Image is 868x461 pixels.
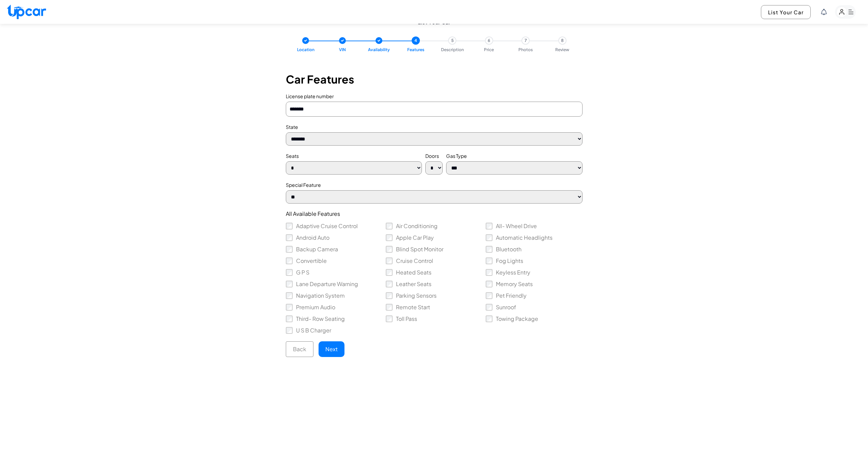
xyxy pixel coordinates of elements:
[386,269,393,276] input: Heated Seats
[486,246,492,253] input: Bluetooth
[486,315,582,323] label: Towing Package
[521,36,530,45] div: 7
[441,47,464,52] span: Description
[339,47,346,52] span: VIN
[486,304,492,311] input: Sunroof
[286,123,583,131] label: State
[518,47,533,52] span: Photos
[407,47,424,52] span: Features
[446,152,583,160] label: Gas Type
[486,257,492,264] input: Fog Lights
[386,234,482,242] label: Apple Car Play
[286,210,583,217] h3: All Available Features
[486,281,492,287] input: Memory Seats
[486,234,582,242] label: Automatic Headlights
[319,341,344,357] button: Next
[386,304,393,311] input: Remote Start
[448,36,456,45] div: 5
[368,47,390,52] span: Availability
[486,222,582,230] label: All- Wheel Drive
[286,257,382,265] label: Convertible
[386,281,393,287] input: Leather Seats
[386,223,393,229] input: Air Conditioning
[297,47,314,52] span: Location
[386,303,482,311] label: Remote Start
[286,257,293,264] input: Convertible
[425,152,443,160] label: Doors
[286,245,382,253] label: Backup Camera
[486,268,582,277] label: Keyless Entry
[286,281,293,287] input: Lane Departure Warning
[485,36,493,45] div: 6
[286,93,583,100] label: License plate number
[386,315,393,322] input: Toll Pass
[484,47,494,52] span: Price
[286,304,293,311] input: Premium Audio
[286,223,293,229] input: Adaptive Cruise Control
[486,280,582,288] label: Memory Seats
[286,222,382,230] label: Adaptive Cruise Control
[386,280,482,288] label: Leather Seats
[286,268,382,277] label: G P S
[555,47,569,52] span: Review
[386,315,482,323] label: Toll Pass
[386,246,393,253] input: Blind Spot Monitor
[286,303,382,311] label: Premium Audio
[286,315,382,323] label: Third- Row Seating
[386,245,482,253] label: Blind Spot Monitor
[286,327,293,334] input: U S B Charger
[286,315,293,322] input: Third- Row Seating
[486,257,582,265] label: Fog Lights
[386,222,482,230] label: Air Conditioning
[761,5,811,19] button: List Your Car
[286,326,382,334] label: U S B Charger
[7,4,46,19] img: Upcar Logo
[386,234,393,241] input: Apple Car Play
[486,245,582,253] label: Bluetooth
[486,269,492,276] input: Keyless Entry
[286,234,293,241] input: Android Auto
[286,152,422,160] label: Seats
[286,341,313,357] button: Back
[558,36,567,45] div: 8
[286,292,293,299] input: Navigation System
[286,280,382,288] label: Lane Departure Warning
[286,246,293,253] input: Backup Camera
[286,269,293,276] input: G P S
[386,292,482,300] label: Parking Sensors
[286,73,583,86] h2: Car Features
[486,234,492,241] input: Automatic Headlights
[486,292,492,299] input: Pet Friendly
[286,181,583,189] label: Special Feature
[486,292,582,300] label: Pet Friendly
[386,292,393,299] input: Parking Sensors
[486,223,492,229] input: All- Wheel Drive
[412,36,420,45] div: 4
[486,315,492,322] input: Towing Package
[386,257,482,265] label: Cruise Control
[486,303,582,311] label: Sunroof
[286,234,382,242] label: Android Auto
[386,257,393,264] input: Cruise Control
[286,292,382,300] label: Navigation System
[386,268,482,277] label: Heated Seats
